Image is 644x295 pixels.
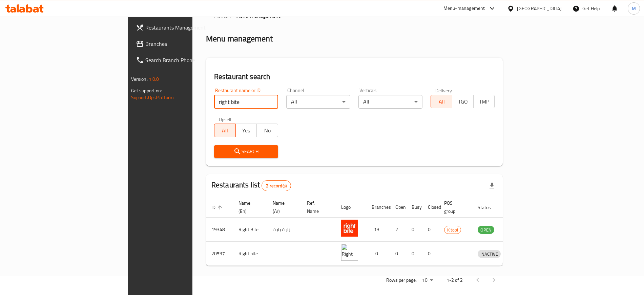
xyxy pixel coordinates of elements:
[219,117,231,122] label: Upsell
[390,218,406,242] td: 2
[406,242,422,266] td: 0
[145,56,230,64] span: Search Branch Phone
[220,147,273,156] span: Search
[206,33,273,44] h2: Menu management
[478,226,494,234] div: OPEN
[422,242,439,266] td: 0
[444,226,461,234] span: Kitopi
[214,124,236,137] button: All
[336,197,366,218] th: Logo
[267,218,302,242] td: رايت بايت
[390,197,406,218] th: Open
[238,199,259,215] span: Name (En)
[386,276,417,284] p: Rows per page:
[446,276,463,284] p: 1-2 of 2
[130,36,235,52] a: Branches
[131,86,162,95] span: Get support on:
[419,275,436,285] div: Rows per page:
[406,197,422,218] th: Busy
[473,95,495,108] button: TMP
[366,197,390,218] th: Branches
[149,75,159,84] span: 1.0.0
[145,40,230,48] span: Branches
[452,95,474,108] button: TGO
[273,199,293,215] span: Name (Ar)
[262,183,291,189] span: 2 record(s)
[256,124,278,137] button: No
[517,5,562,12] div: [GEOGRAPHIC_DATA]
[431,95,452,108] button: All
[478,203,500,211] span: Status
[390,242,406,266] td: 0
[478,250,501,258] span: INACTIVE
[476,97,492,107] span: TMP
[358,95,422,109] div: All
[217,126,233,135] span: All
[422,218,439,242] td: 0
[632,5,636,12] span: M
[259,126,275,135] span: No
[145,23,230,32] span: Restaurants Management
[286,95,350,109] div: All
[341,220,358,237] img: Right Bite
[214,72,495,82] h2: Restaurant search
[233,242,267,266] td: Right bite
[366,242,390,266] td: 0
[341,244,358,261] img: Right bite
[455,97,471,107] span: TGO
[262,180,291,191] div: Total records count
[422,197,439,218] th: Closed
[444,199,464,215] span: POS group
[435,88,452,93] label: Delivery
[307,199,328,215] span: Ref. Name
[214,95,278,109] input: Search for restaurant name or ID..
[235,124,257,137] button: Yes
[434,97,450,107] span: All
[131,75,148,84] span: Version:
[130,52,235,68] a: Search Branch Phone
[211,180,291,191] h2: Restaurants list
[478,250,501,258] div: INACTIVE
[131,93,174,102] a: Support.OpsPlatform
[484,178,500,194] div: Export file
[406,218,422,242] td: 0
[235,12,281,20] span: Menu management
[478,226,494,234] span: OPEN
[211,203,224,211] span: ID
[214,145,278,158] button: Search
[443,4,485,13] div: Menu-management
[238,126,254,135] span: Yes
[233,218,267,242] td: Right Bite
[130,19,235,36] a: Restaurants Management
[366,218,390,242] td: 13
[206,197,532,266] table: enhanced table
